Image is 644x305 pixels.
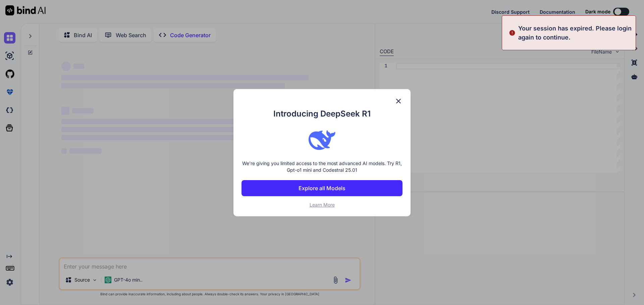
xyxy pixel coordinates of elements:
[518,24,632,42] p: Your session has expired. Please login again to continue.
[241,108,402,120] h1: Introducing DeepSeek R1
[394,97,402,105] img: close
[509,24,516,42] img: alert
[309,127,335,153] img: bind logo
[310,202,335,208] span: Learn More
[241,160,402,173] p: We're giving you limited access to the most advanced AI models. Try R1, Gpt-o1 mini and Codestral...
[299,184,345,192] p: Explore all Models
[241,180,402,196] button: Explore all Models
